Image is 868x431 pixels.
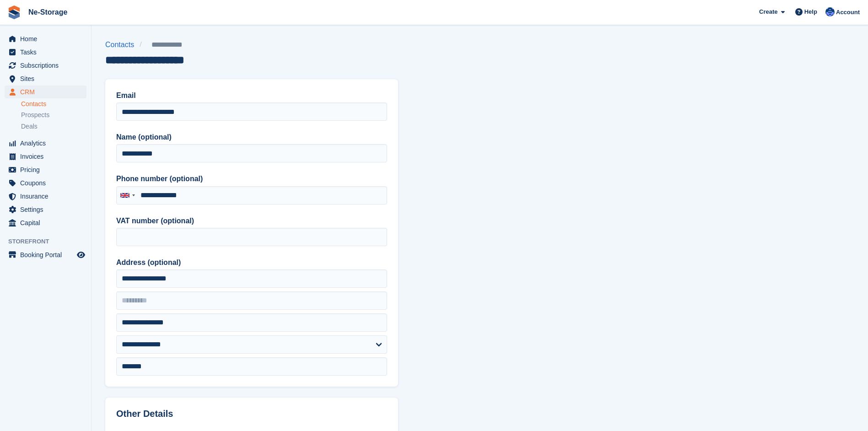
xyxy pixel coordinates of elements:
[20,137,75,150] span: Analytics
[105,39,205,50] nav: breadcrumbs
[804,7,817,16] span: Help
[116,409,387,419] h2: Other Details
[20,177,75,189] span: Coupons
[21,100,86,108] a: Contacts
[5,203,86,216] a: menu
[5,59,86,72] a: menu
[75,249,86,260] a: Preview store
[21,111,49,119] span: Prospects
[20,190,75,203] span: Insurance
[20,86,75,98] span: CRM
[20,216,75,229] span: Capital
[5,137,86,150] a: menu
[20,72,75,85] span: Sites
[116,90,387,101] label: Email
[5,190,86,203] a: menu
[20,59,75,72] span: Subscriptions
[8,237,91,246] span: Storefront
[20,46,75,59] span: Tasks
[5,248,86,261] a: menu
[7,5,21,19] img: stora-icon-8386f47178a22dfd0bd8f6a31ec36ba5ce8667c1dd55bd0f319d3a0aa187defe.svg
[116,257,387,268] label: Address (optional)
[20,203,75,216] span: Settings
[20,248,75,261] span: Booking Portal
[20,32,75,45] span: Home
[5,163,86,176] a: menu
[20,150,75,163] span: Invoices
[21,122,38,131] span: Deals
[21,110,86,120] a: Prospects
[20,163,75,176] span: Pricing
[5,177,86,189] a: menu
[117,187,138,204] div: United Kingdom: +44
[825,7,835,16] img: Karol Carter
[5,46,86,59] a: menu
[116,173,387,184] label: Phone number (optional)
[105,39,140,50] a: Contacts
[836,8,860,17] span: Account
[21,122,86,131] a: Deals
[116,132,387,143] label: Name (optional)
[25,5,71,20] a: Ne-Storage
[5,86,86,98] a: menu
[5,72,86,85] a: menu
[116,215,387,226] label: VAT number (optional)
[5,150,86,163] a: menu
[5,216,86,229] a: menu
[759,7,777,16] span: Create
[5,32,86,45] a: menu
